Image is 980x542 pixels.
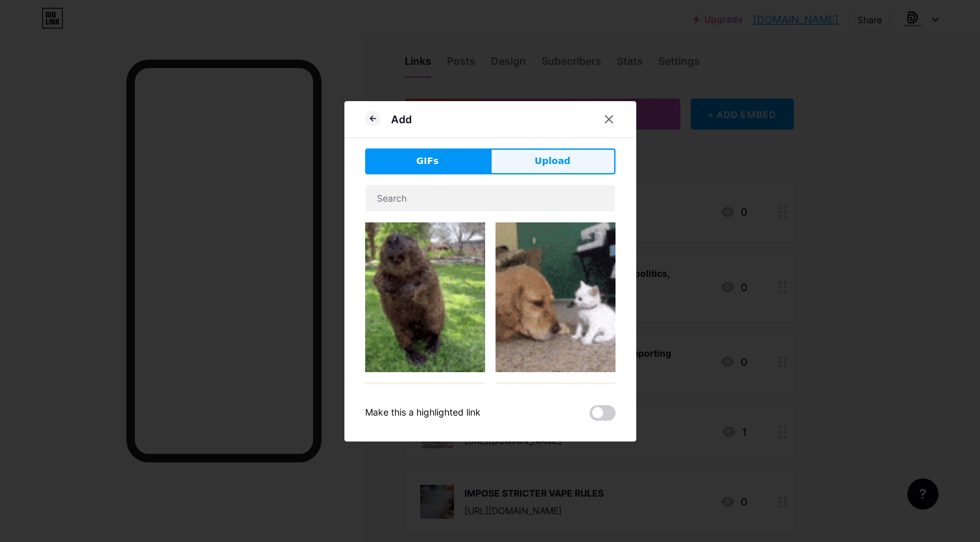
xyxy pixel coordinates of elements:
button: GIFs [365,148,490,174]
img: Gihpy [496,383,615,502]
img: Gihpy [365,383,485,502]
input: Search [366,185,615,211]
img: Gihpy [365,222,485,372]
div: Add [391,112,412,127]
span: Upload [534,154,570,168]
span: GIFs [416,154,439,168]
button: Upload [490,148,615,174]
div: Make this a highlighted link [365,405,481,421]
img: Gihpy [496,222,615,372]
